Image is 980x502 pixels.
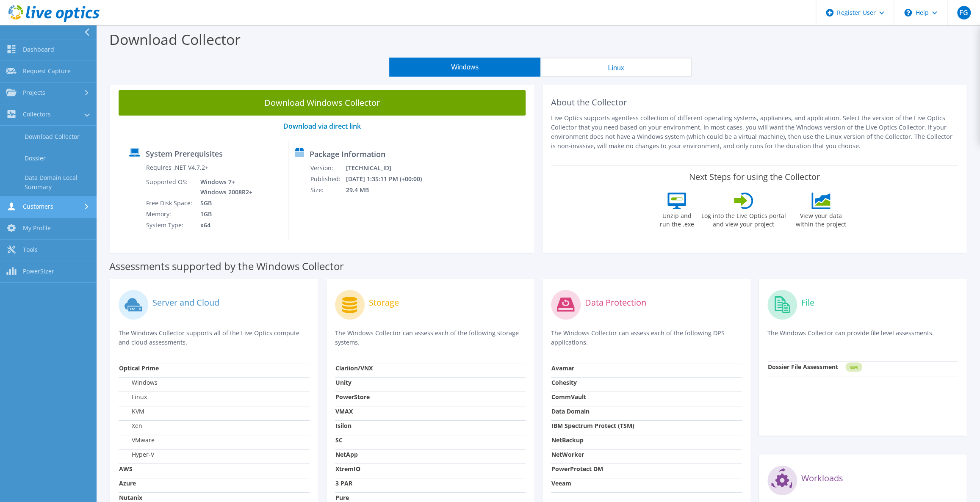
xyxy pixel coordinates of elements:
[194,220,254,231] td: x64
[551,479,571,487] strong: Veeam
[335,422,352,430] strong: Isilon
[551,378,577,386] strong: Cohesity
[585,298,646,307] label: Data Protection
[146,220,194,231] td: System Type:
[767,328,958,346] p: The Windows Collector can provide file level assessments.
[119,90,526,116] a: Download Windows Collector
[551,393,586,401] strong: CommVault
[345,174,433,185] td: [DATE] 1:35:11 PM (+00:00)
[849,365,858,370] tspan: NEW!
[335,364,373,372] strong: Clariion/VNX
[701,209,786,229] label: Log into the Live Optics portal and view your project
[345,163,433,174] td: [TECHNICAL_ID]
[119,378,158,387] label: Windows
[335,465,360,473] strong: XtremIO
[119,364,159,372] strong: Optical Prime
[345,185,433,196] td: 29.4 MB
[768,363,838,371] strong: Dossier File Assessment
[551,436,584,444] strong: NetBackup
[791,209,852,229] label: View your data within the project
[551,422,634,430] strong: IBM Spectrum Protect (TSM)
[689,172,820,182] label: Next Steps for using the Collector
[119,393,147,401] label: Linux
[658,209,697,229] label: Unzip and run the .exe
[146,209,194,220] td: Memory:
[119,450,154,459] label: Hyper-V
[119,328,310,347] p: The Windows Collector supports all of the Live Optics compute and cloud assessments.
[310,150,385,158] label: Package Information
[109,262,344,270] label: Assessments supported by the Windows Collector
[551,465,603,473] strong: PowerProtect DM
[335,494,349,502] strong: Pure
[119,465,133,473] strong: AWS
[194,177,254,198] td: Windows 7+ Windows 2008R2+
[310,174,345,185] td: Published:
[801,474,843,483] label: Workloads
[957,6,971,19] span: FG
[551,328,742,347] p: The Windows Collector can assess each of the following DPS applications.
[335,407,353,415] strong: VMAX
[904,9,912,17] svg: \n
[335,328,526,347] p: The Windows Collector can assess each of the following storage systems.
[146,163,208,172] label: Requires .NET V4.7.2+
[146,149,223,158] label: System Prerequisites
[389,58,540,77] button: Windows
[283,121,361,131] a: Download via direct link
[551,97,958,108] h2: About the Collector
[335,393,370,401] strong: PowerStore
[801,298,814,307] label: File
[194,209,254,220] td: 1GB
[551,407,590,415] strong: Data Domain
[152,298,219,307] label: Server and Cloud
[335,450,358,458] strong: NetApp
[551,113,958,151] p: Live Optics supports agentless collection of different operating systems, appliances, and applica...
[335,436,343,444] strong: SC
[335,378,352,386] strong: Unity
[310,163,345,174] td: Version:
[335,479,352,487] strong: 3 PAR
[194,198,254,209] td: 5GB
[146,177,194,198] td: Supported OS:
[119,422,142,430] label: Xen
[369,298,399,307] label: Storage
[119,479,136,487] strong: Azure
[119,494,142,502] strong: Nutanix
[540,58,692,77] button: Linux
[551,450,584,458] strong: NetWorker
[119,407,144,416] label: KVM
[310,185,345,196] td: Size:
[109,30,241,49] label: Download Collector
[119,436,155,444] label: VMware
[551,364,574,372] strong: Avamar
[146,198,194,209] td: Free Disk Space:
